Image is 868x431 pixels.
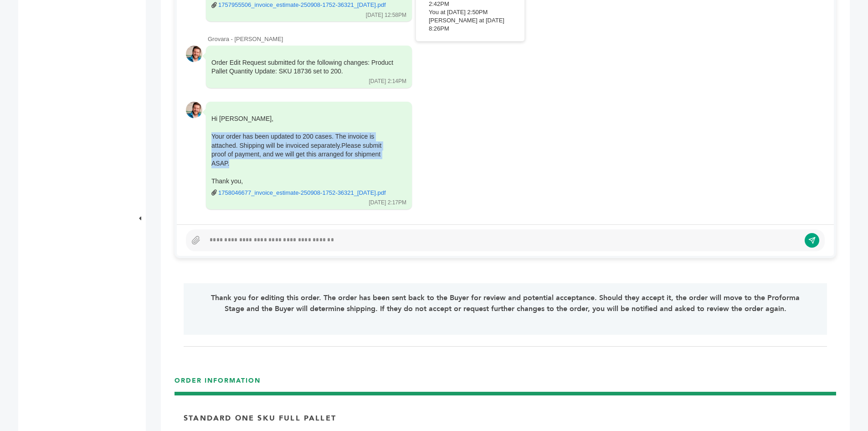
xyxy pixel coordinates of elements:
p: Thank you for editing this order. The order has been sent back to the Buyer for review and potent... [209,292,801,314]
a: 1758046677_invoice_estimate-250908-1752-36321_[DATE].pdf [218,189,386,197]
div: [DATE] 2:17PM [369,199,406,207]
div: Order Edit Request submitted for the following changes: Product Pallet Quantity Update: SKU 18736... [211,58,394,76]
div: Thank you, [211,177,394,186]
div: Grovara - [PERSON_NAME] [208,35,825,43]
a: 1757955506_invoice_estimate-250908-1752-36321_[DATE].pdf [218,1,386,9]
div: Your order has been updated to 200 cases. The invoice is attached. Shipping will be invoiced sepa... [211,132,394,168]
h3: ORDER INFORMATION [175,376,836,392]
p: Standard One Sku Full Pallet [184,413,336,423]
div: Hi [PERSON_NAME], [211,114,394,197]
span: Please submit proof of payment, and we will get this arranged for shipment ASAP. [211,142,381,167]
div: You at [DATE] 2:50PM [429,8,520,16]
div: [DATE] 2:14PM [369,78,406,85]
div: [DATE] 12:58PM [366,11,406,19]
div: [PERSON_NAME] at [DATE] 8:26PM [429,16,520,33]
